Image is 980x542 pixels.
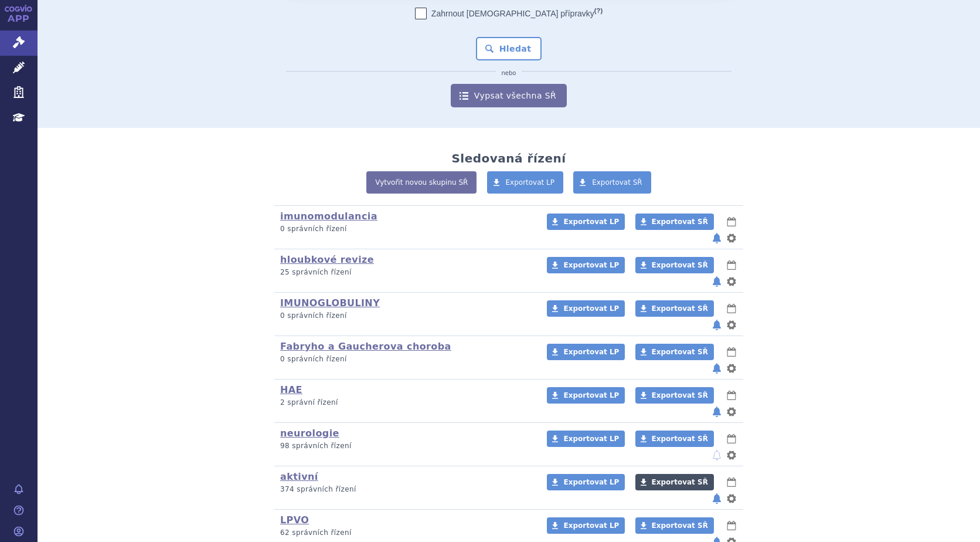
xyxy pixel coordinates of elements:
button: lhůty [726,302,737,316]
button: lhůty [726,345,737,359]
a: Exportovat SŘ [635,300,714,317]
label: Zahrnout [DEMOGRAPHIC_DATA] přípravky [415,8,603,19]
a: Exportovat LP [547,387,625,404]
a: Exportovat SŘ [635,387,714,404]
a: Exportovat SŘ [635,214,714,230]
button: nastavení [726,361,737,375]
span: Exportovat LP [563,521,619,530]
span: Exportovat LP [563,304,619,313]
a: Exportovat LP [547,344,625,360]
button: notifikace [711,361,723,375]
span: Exportovat LP [563,391,619,399]
span: Exportovat SŘ [652,261,708,269]
a: aktivní [280,471,318,482]
span: Exportovat SŘ [652,435,708,443]
p: 98 správních řízení [280,441,532,451]
a: HAE [280,384,302,395]
button: lhůty [726,475,737,489]
a: Exportovat SŘ [635,257,714,273]
span: Exportovat LP [563,261,619,269]
button: notifikace [711,405,723,419]
a: IMUNOGLOBULINY [280,297,380,309]
button: nastavení [726,231,737,245]
p: 0 správních řízení [280,224,532,234]
span: Exportovat SŘ [652,521,708,530]
button: lhůty [726,388,737,402]
span: Exportovat LP [506,178,555,187]
a: Exportovat LP [547,517,625,534]
span: Exportovat SŘ [652,218,708,226]
abbr: (?) [594,7,603,15]
p: 374 správních řízení [280,485,532,494]
span: Exportovat SŘ [652,391,708,399]
button: Hledat [476,37,542,60]
a: Exportovat LP [547,257,625,273]
button: nastavení [726,448,737,462]
span: Exportovat SŘ [652,304,708,313]
p: 62 správních řízení [280,528,532,538]
a: Exportovat SŘ [635,344,714,360]
a: Fabryho a Gaucherova choroba [280,341,451,352]
a: Exportovat SŘ [573,171,651,194]
a: Vytvořit novou skupinu SŘ [366,171,477,194]
a: Exportovat LP [547,431,625,447]
span: Exportovat SŘ [592,178,642,187]
button: notifikace [711,448,723,462]
button: nastavení [726,405,737,419]
button: notifikace [711,231,723,245]
button: nastavení [726,318,737,332]
span: Exportovat LP [563,435,619,443]
a: Exportovat LP [547,300,625,317]
p: 25 správních řízení [280,267,532,277]
button: nastavení [726,275,737,289]
button: lhůty [726,215,737,229]
a: Exportovat LP [547,214,625,230]
span: Exportovat LP [563,348,619,356]
i: nebo [496,70,522,77]
a: hloubkové revize [280,254,374,265]
a: LPVO [280,514,309,526]
p: 0 správních řízení [280,311,532,321]
span: Exportovat LP [563,218,619,226]
button: notifikace [711,275,723,289]
a: Vypsat všechna SŘ [451,84,567,107]
button: lhůty [726,258,737,272]
a: Exportovat LP [487,171,564,194]
a: Exportovat LP [547,474,625,490]
span: Exportovat SŘ [652,348,708,356]
p: 0 správních řízení [280,354,532,364]
span: Exportovat SŘ [652,478,708,486]
button: notifikace [711,492,723,506]
button: lhůty [726,519,737,533]
a: neurologie [280,428,339,439]
button: nastavení [726,492,737,506]
button: notifikace [711,318,723,332]
a: Exportovat SŘ [635,431,714,447]
button: lhůty [726,432,737,446]
a: imunomodulancia [280,211,377,222]
h2: Sledovaná řízení [451,151,566,165]
p: 2 správní řízení [280,398,532,408]
a: Exportovat SŘ [635,517,714,534]
a: Exportovat SŘ [635,474,714,490]
span: Exportovat LP [563,478,619,486]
